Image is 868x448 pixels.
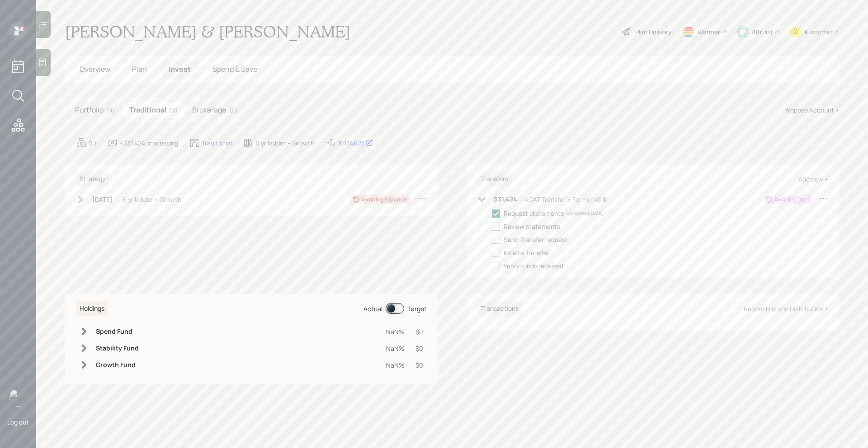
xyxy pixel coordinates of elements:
[202,138,232,148] div: Traditional
[504,235,568,244] div: Send Transfer request
[132,64,147,74] span: Plan
[65,22,350,42] h1: [PERSON_NAME] & [PERSON_NAME]
[107,105,115,115] div: $0
[635,27,671,37] div: Plan Delivery
[230,105,237,115] div: $0
[408,304,427,313] div: Target
[504,209,564,218] div: Request statements
[805,27,833,37] div: Kustomer
[774,196,810,204] div: Awaiting Docs
[784,105,839,115] div: Propose Account +
[92,195,113,204] div: [DATE]
[9,389,27,407] img: michael-russo-headshot.png
[494,196,517,203] h6: $31,424
[75,106,104,114] h5: Portfolio
[744,304,828,313] div: Record Historic Distribution +
[477,172,512,187] h6: Transfers
[89,138,96,148] div: $0
[120,138,178,148] div: +$31,424 processing
[415,344,423,353] div: $0
[361,196,409,204] div: Awaiting Signature
[477,301,522,316] h6: Transactions
[338,138,373,148] div: 10134623
[524,195,607,204] div: ACAT Transfer • Former 401k
[123,195,181,204] div: 6 yr ladder • Growth
[698,27,720,37] div: Warmer
[566,210,604,217] div: completed [DATE]
[255,138,314,148] div: 6 yr ladder • Growth
[504,248,549,257] div: Initiate Transfer
[504,222,560,231] div: Review statements
[96,328,139,336] h6: Spend Fund
[170,105,178,115] div: $0
[96,345,139,352] h6: Stability Fund
[96,361,139,369] h6: Growth Fund
[192,106,226,114] h5: Brokerage
[80,64,110,74] span: Overview
[752,27,773,37] div: Altruist
[415,327,423,336] div: $0
[504,261,563,271] div: Verify funds received
[386,360,405,370] div: NaN%
[76,172,109,187] h6: Strategy
[798,175,828,183] div: Add new +
[129,106,166,114] h5: Traditional
[169,64,191,74] span: Invest
[7,418,29,426] div: Log out
[363,304,382,313] div: Actual
[415,360,423,370] div: $0
[212,64,257,74] span: Spend & Save
[76,301,108,316] h6: Holdings
[386,327,405,336] div: NaN%
[386,344,405,353] div: NaN%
